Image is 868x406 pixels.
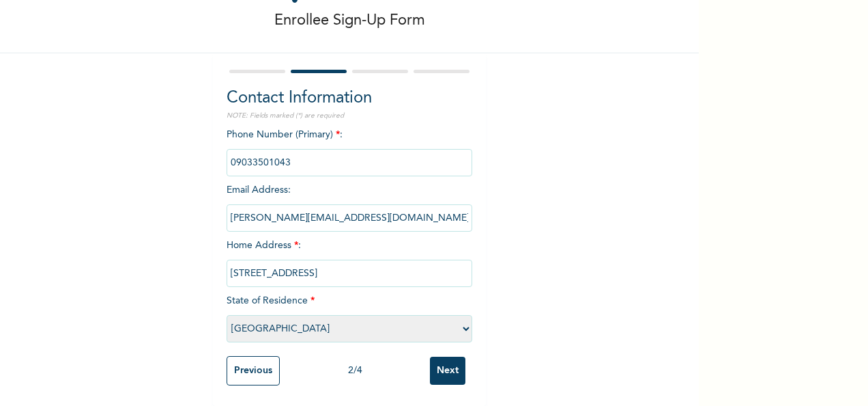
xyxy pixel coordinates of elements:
input: Enter email Address [227,204,472,232]
span: Home Address : [227,241,472,278]
input: Previous [227,356,280,385]
span: Phone Number (Primary) : [227,130,472,167]
div: 2 / 4 [280,364,430,378]
input: Next [430,357,465,385]
input: Enter home address [227,260,472,287]
p: NOTE: Fields marked (*) are required [227,111,472,121]
h2: Contact Information [227,86,472,111]
p: Enrollee Sign-Up Form [274,10,425,32]
span: State of Residence [227,296,472,334]
span: Email Address : [227,185,472,223]
input: Enter Primary Phone Number [227,149,472,176]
